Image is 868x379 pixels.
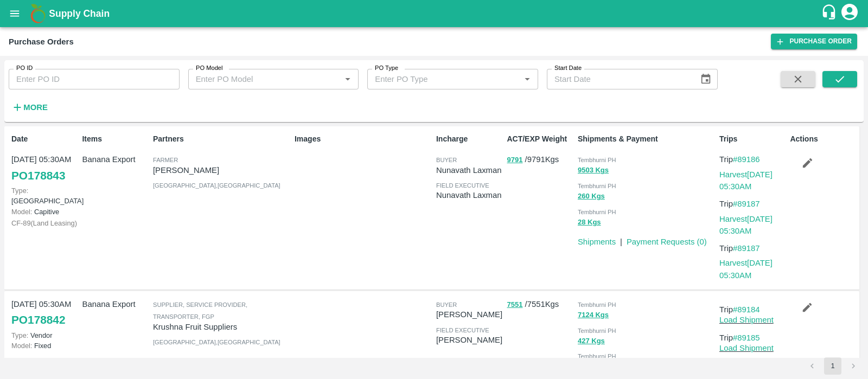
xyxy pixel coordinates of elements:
[9,35,74,49] div: Purchase Orders
[578,190,605,203] button: 260 Kgs
[733,200,760,208] a: #89187
[11,133,78,145] p: Date
[11,208,32,216] span: Model:
[11,219,77,227] span: CF- 89 ( Land Leasing )
[616,232,622,248] div: |
[821,4,840,23] div: customer-support
[733,333,760,342] a: #89185
[790,133,856,145] p: Actions
[578,335,605,348] button: 427 Kgs
[719,198,786,210] p: Trip
[824,357,841,375] button: page 1
[578,157,616,163] span: Tembhurni PH
[578,209,616,215] span: Tembhurni PH
[436,301,457,308] span: buyer
[436,157,457,163] span: buyer
[578,133,715,145] p: Shipments & Payment
[507,299,522,311] button: 7551
[23,103,48,112] strong: More
[719,316,774,324] a: Load Shipment
[11,219,77,227] a: CF-89(Land Leasing)
[547,69,691,89] input: Start Date
[719,344,774,352] a: Load Shipment
[49,6,821,21] a: Supply Chain
[11,153,78,165] p: [DATE] 05:30AM
[436,334,502,346] p: [PERSON_NAME]
[733,244,760,253] a: #89187
[771,34,857,49] a: Purchase Order
[554,64,582,73] label: Start Date
[507,153,573,166] p: / 9791 Kgs
[520,72,534,86] button: Open
[436,133,502,145] p: Incharge
[507,298,573,311] p: / 7551 Kgs
[627,237,707,246] a: Payment Requests (0)
[9,98,50,117] button: More
[578,183,616,189] span: Tembhurni PH
[11,310,65,330] a: PO178842
[719,242,786,254] p: Trip
[733,155,760,164] a: #89186
[802,357,864,375] nav: pagination navigation
[11,298,78,310] p: [DATE] 05:30AM
[578,353,616,359] span: Tembhurni PH
[153,321,290,333] p: Krushna Fruit Suppliers
[578,216,601,229] button: 28 Kgs
[295,133,432,145] p: Images
[578,237,616,246] a: Shipments
[9,69,180,89] input: Enter PO ID
[719,133,786,145] p: Trips
[371,72,517,86] input: Enter PO Type
[82,298,148,310] p: Banana Export
[11,330,78,341] p: Vendor
[2,1,27,26] button: open drawer
[719,170,773,191] a: Harvest[DATE] 05:30AM
[153,157,178,163] span: Farmer
[719,259,773,279] a: Harvest[DATE] 05:30AM
[578,301,616,308] span: Tembhurni PH
[578,327,616,334] span: Tembhurni PH
[11,341,78,351] p: Fixed
[719,332,786,344] p: Trip
[507,154,522,166] button: 9791
[436,182,489,189] span: field executive
[719,215,773,235] a: Harvest[DATE] 05:30AM
[578,164,609,177] button: 9503 Kgs
[153,301,247,320] span: Supplier, Service Provider, Transporter, FGP
[11,185,78,206] p: [GEOGRAPHIC_DATA]
[153,164,290,176] p: [PERSON_NAME]
[733,305,760,314] a: #89184
[11,166,65,185] a: PO178843
[49,8,110,19] b: Supply Chain
[153,182,280,189] span: [GEOGRAPHIC_DATA] , [GEOGRAPHIC_DATA]
[436,309,502,320] p: [PERSON_NAME]
[341,72,355,86] button: Open
[27,3,49,24] img: logo
[507,133,573,145] p: ACT/EXP Weight
[153,339,280,345] span: [GEOGRAPHIC_DATA] , [GEOGRAPHIC_DATA]
[719,153,786,165] p: Trip
[375,64,398,73] label: PO Type
[192,72,338,86] input: Enter PO Model
[11,342,32,350] span: Model:
[153,133,290,145] p: Partners
[11,331,28,339] span: Type:
[436,189,502,201] p: Nunavath Laxman
[11,207,78,217] p: Capitive
[11,187,28,195] span: Type:
[719,304,786,316] p: Trip
[196,64,223,73] label: PO Model
[436,327,489,333] span: field executive
[16,64,33,73] label: PO ID
[82,153,148,165] p: Banana Export
[578,309,609,322] button: 7124 Kgs
[695,69,716,89] button: Choose date
[436,164,502,176] p: Nunavath Laxman
[840,2,859,25] div: account of current user
[82,133,148,145] p: Items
